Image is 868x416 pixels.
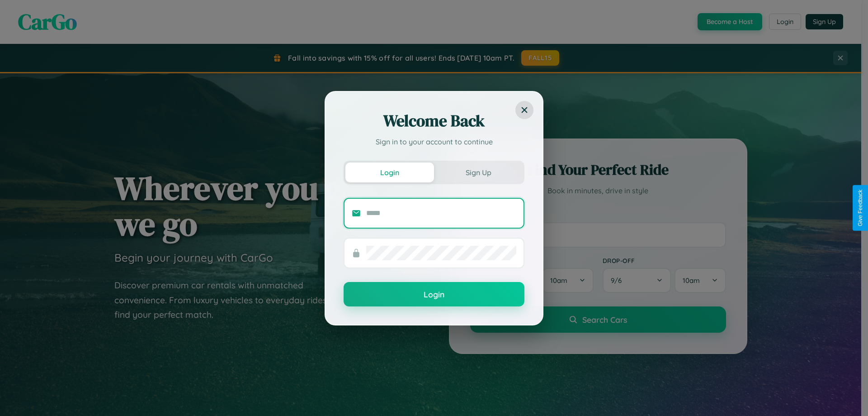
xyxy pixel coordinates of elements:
[345,163,434,182] button: Login
[344,110,524,132] h2: Welcome Back
[344,282,524,306] button: Login
[857,190,863,226] div: Give Feedback
[434,163,523,182] button: Sign Up
[344,136,524,147] p: Sign in to your account to continue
